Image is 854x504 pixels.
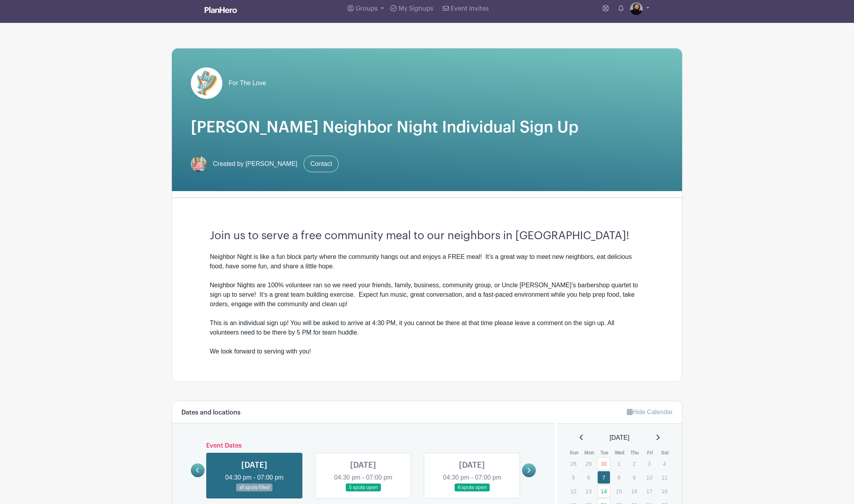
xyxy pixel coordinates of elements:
[229,78,266,88] span: For The Love
[210,252,644,271] div: Neighbor Night is like a fun block party where the community hangs out and enjoys a FREE meal! It...
[643,458,656,470] p: 3
[612,471,625,484] p: 8
[612,458,625,470] p: 1
[356,6,378,12] span: Groups
[210,229,644,243] h3: Join us to serve a free community meal to our neighbors in [GEOGRAPHIC_DATA]!
[191,67,222,99] img: pageload-spinner.gif
[451,6,489,12] span: Event Invites
[597,471,610,484] a: 7
[582,458,595,470] p: 29
[567,449,582,457] th: Sun
[658,458,671,470] p: 4
[630,2,643,15] img: Nuvia%20Morton.jpg
[191,118,663,137] h1: [PERSON_NAME] Neighbor Night Individual Sign Up
[205,7,237,13] img: logo_white-6c42ec7e38ccf1d336a20a19083b03d10ae64f83f12c07503d8b9e83406b4c7d.svg
[610,433,629,443] span: [DATE]
[304,156,339,172] a: Contact
[627,409,673,415] a: Hide Calendar
[627,449,643,457] th: Thu
[567,458,580,470] p: 28
[643,485,656,497] p: 17
[205,442,522,450] h6: Event Dates
[582,471,595,484] p: 6
[612,449,627,457] th: Wed
[628,458,641,470] p: 2
[597,485,610,498] a: 14
[612,485,625,497] p: 15
[399,6,433,12] span: My Signups
[597,449,612,457] th: Tue
[643,471,656,484] p: 10
[597,457,610,470] a: 30
[181,409,241,417] h6: Dates and locations
[628,485,641,497] p: 16
[191,156,207,172] img: 2x2%20headshot.png
[567,471,580,484] p: 5
[628,471,641,484] p: 9
[213,159,297,169] span: Created by [PERSON_NAME]
[658,471,671,484] p: 11
[582,449,597,457] th: Mon
[582,485,595,497] p: 13
[658,449,673,457] th: Sat
[658,485,671,497] p: 18
[567,485,580,497] p: 12
[210,271,644,356] div: Neighbor Nights are 100% volunteer ran so we need your friends, family, business, community group...
[642,449,658,457] th: Fri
